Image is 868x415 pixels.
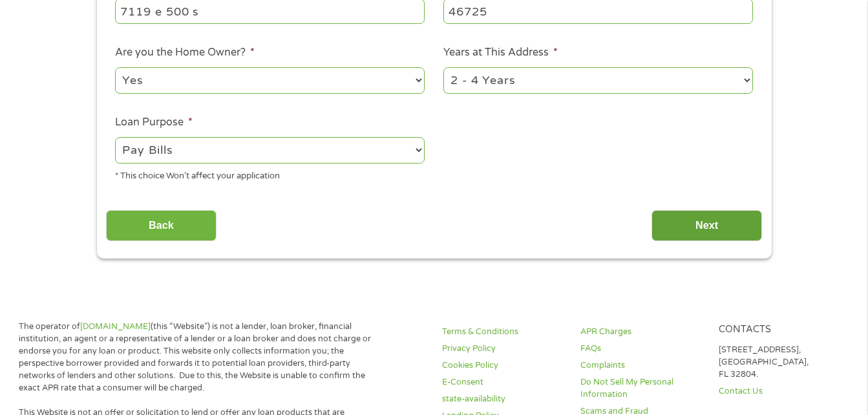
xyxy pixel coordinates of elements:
[580,343,703,355] a: FAQs
[651,210,762,242] input: Next
[80,321,151,332] a: [DOMAIN_NAME]
[442,343,565,355] a: Privacy Policy
[719,385,842,398] a: Contact Us
[442,359,565,372] a: Cookies Policy
[106,210,217,242] input: Back
[580,376,703,401] a: Do Not Sell My Personal Information
[115,116,193,129] label: Loan Purpose
[580,326,703,338] a: APR Charges
[719,344,842,381] p: [STREET_ADDRESS], [GEOGRAPHIC_DATA], FL 32804.
[115,46,255,59] label: Are you the Home Owner?
[580,359,703,372] a: Complaints
[115,165,425,183] div: * This choice Won’t affect your application
[19,321,376,394] p: The operator of (this “Website”) is not a lender, loan broker, financial institution, an agent or...
[442,376,565,388] a: E-Consent
[719,324,842,336] h4: Contacts
[442,326,565,338] a: Terms & Conditions
[442,393,565,405] a: state-availability
[443,46,558,59] label: Years at This Address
